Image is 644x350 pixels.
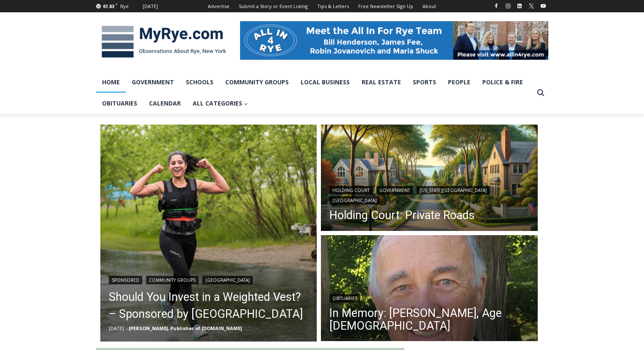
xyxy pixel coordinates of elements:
div: | | [109,274,309,284]
img: DALLE 2025-09-08 Holding Court 2025-09-09 Private Roads [321,125,538,233]
nav: Primary Navigation [96,72,533,114]
button: View Search Form [533,85,548,100]
img: (PHOTO: Runner with a weighted vest. Contributed.) [100,125,317,342]
a: Obituaries [329,294,360,303]
span: All Categories [193,99,248,108]
img: All in for Rye [240,21,548,59]
a: Holding Court [329,186,373,194]
a: All Categories [187,93,254,114]
a: Real Estate [356,72,407,93]
a: Sponsored [109,276,142,284]
a: Should You Invest in a Weighted Vest? – Sponsored by [GEOGRAPHIC_DATA] [109,289,309,322]
span: – [126,325,129,331]
div: Rye [120,3,129,10]
a: Instagram [503,1,513,11]
a: Government [126,72,180,93]
time: [DATE] [109,325,124,331]
a: Calendar [143,93,187,114]
a: [US_STATE][GEOGRAPHIC_DATA] [417,186,490,194]
a: Sports [407,72,442,93]
span: F [116,2,118,6]
a: Community Groups [146,276,199,284]
a: People [442,72,476,93]
a: Police & Fire [476,72,529,93]
div: [DATE] [143,3,158,10]
a: [GEOGRAPHIC_DATA] [202,276,253,284]
a: [PERSON_NAME], Publisher of [DOMAIN_NAME] [129,325,242,331]
a: YouTube [538,1,548,11]
a: Linkedin [514,1,525,11]
a: Community Groups [219,72,295,93]
img: MyRye.com [96,20,232,64]
img: Obituary - Richard Allen Hynson [321,235,538,344]
a: Home [96,72,126,93]
div: | | | [329,184,529,205]
a: Local Business [295,72,356,93]
a: Read More Holding Court: Private Roads [321,125,538,233]
a: [GEOGRAPHIC_DATA] [329,196,380,205]
a: Read More Should You Invest in a Weighted Vest? – Sponsored by White Plains Hospital [100,125,317,342]
a: Read More In Memory: Richard Allen Hynson, Age 93 [321,235,538,344]
a: Holding Court: Private Roads [329,209,529,222]
a: X [526,1,536,11]
a: Schools [180,72,219,93]
a: Facebook [491,1,501,11]
a: In Memory: [PERSON_NAME], Age [DEMOGRAPHIC_DATA] [329,307,529,332]
span: 61.83 [103,3,114,9]
a: Government [376,186,413,194]
a: Obituaries [96,93,143,114]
